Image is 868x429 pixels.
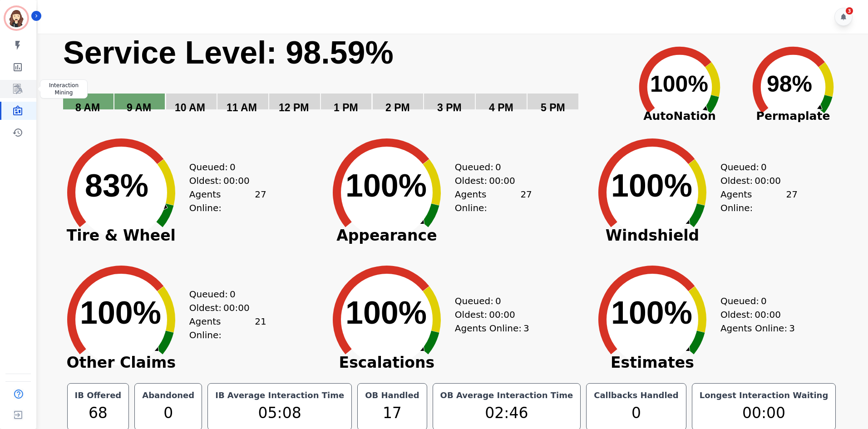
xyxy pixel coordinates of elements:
div: Agents Online: [720,187,798,215]
span: Windshield [584,231,720,240]
text: 100% [345,295,427,330]
div: IB Average Interaction Time [213,389,346,402]
text: 3 PM [437,102,462,113]
div: Oldest: [455,308,523,321]
span: 0 [230,160,236,174]
text: Service Level: 98.59% [63,35,394,70]
div: Agents Online: [189,187,266,215]
div: 17 [363,402,421,424]
span: 27 [520,187,532,215]
div: Abandoned [140,389,196,402]
div: Callbacks Handled [592,389,681,402]
div: Longest Interaction Waiting [698,389,830,402]
div: Oldest: [720,308,789,321]
div: Queued: [189,160,257,174]
span: Escalations [319,358,455,367]
span: 27 [255,187,266,215]
span: 3 [789,321,795,335]
img: Bordered avatar [5,7,27,29]
text: 9 AM [127,102,151,113]
div: Oldest: [720,174,789,187]
div: Queued: [720,294,789,308]
div: Agents Online: [455,321,532,335]
div: Queued: [455,160,523,174]
span: 0 [761,160,767,174]
text: 98% [767,71,812,97]
text: 8 AM [75,102,100,113]
span: AutoNation [623,108,736,125]
span: 0 [761,294,767,308]
div: Oldest: [189,301,257,315]
text: 2 PM [385,102,410,113]
span: 00:00 [489,308,515,321]
div: 68 [73,402,123,424]
div: Oldest: [189,174,257,187]
text: 83% [85,168,148,203]
text: 100% [345,168,427,203]
text: 12 PM [279,102,309,113]
text: 10 AM [175,102,205,113]
div: 3 [846,7,853,15]
div: Agents Online: [189,315,266,342]
div: Oldest: [455,174,523,187]
div: 05:08 [213,402,346,424]
text: 100% [611,168,692,203]
span: 3 [523,321,529,335]
span: 0 [230,287,236,301]
span: 00:00 [223,301,250,315]
span: 21 [255,315,266,342]
text: 11 AM [227,102,257,113]
text: 100% [611,295,692,330]
span: Permaplate [736,108,850,125]
text: 1 PM [334,102,358,113]
span: 00:00 [489,174,515,187]
div: Queued: [189,287,257,301]
span: Estimates [584,358,720,367]
span: Tire & Wheel [53,231,189,240]
span: 00:00 [755,308,781,321]
span: 0 [495,160,501,174]
div: OB Average Interaction Time [439,389,575,402]
div: OB Handled [363,389,421,402]
span: Other Claims [53,358,189,367]
text: 100% [650,71,708,97]
div: 0 [592,402,681,424]
div: 0 [140,402,196,424]
div: Queued: [720,160,789,174]
div: Queued: [455,294,523,308]
div: 00:00 [698,402,830,424]
text: 100% [80,295,161,330]
span: 27 [786,187,797,215]
span: 0 [495,294,501,308]
span: 00:00 [755,174,781,187]
div: IB Offered [73,389,123,402]
div: 02:46 [439,402,575,424]
span: 00:00 [223,174,250,187]
span: Appearance [319,231,455,240]
text: 4 PM [489,102,513,113]
text: 5 PM [541,102,565,113]
div: Agents Online: [455,187,532,215]
div: Agents Online: [720,321,798,335]
svg: Service Level: 0% [62,34,621,127]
